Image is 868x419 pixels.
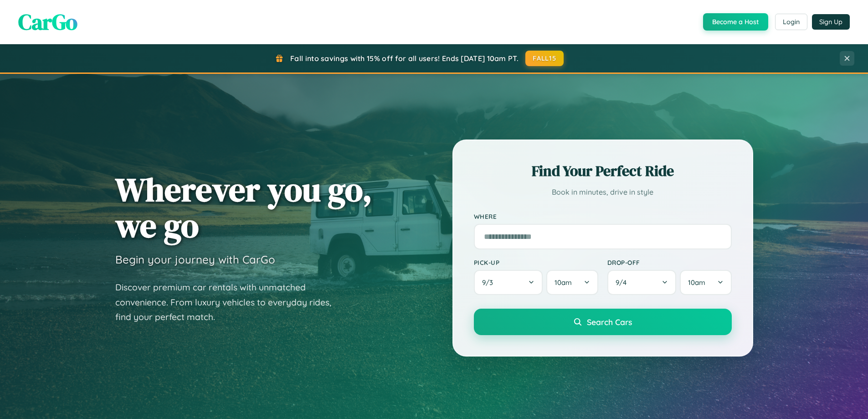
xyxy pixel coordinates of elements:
[616,278,631,287] span: 9 / 4
[482,278,498,287] span: 9 / 3
[290,54,519,63] span: Fall into savings with 15% off for all users! Ends [DATE] 10am PT.
[474,161,732,181] h2: Find Your Perfect Ride
[115,253,275,266] h3: Begin your journey with CarGo
[18,7,77,37] span: CarGo
[680,270,731,295] button: 10am
[607,270,677,295] button: 9/4
[546,270,598,295] button: 10am
[525,51,564,66] button: FALL15
[587,317,632,327] span: Search Cars
[474,309,732,335] button: Search Cars
[474,186,732,199] p: Book in minutes, drive in style
[555,278,572,287] span: 10am
[474,259,598,266] label: Pick-up
[474,212,732,220] label: Where
[703,13,768,31] button: Become a Host
[812,14,850,30] button: Sign Up
[775,14,807,30] button: Login
[115,171,372,243] h1: Wherever you go, we go
[607,259,732,266] label: Drop-off
[115,280,343,325] p: Discover premium car rentals with unmatched convenience. From luxury vehicles to everyday rides, ...
[474,270,543,295] button: 9/3
[688,278,705,287] span: 10am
